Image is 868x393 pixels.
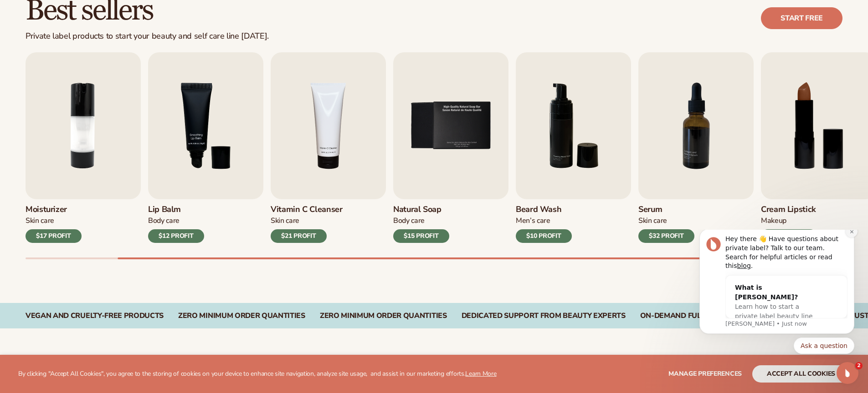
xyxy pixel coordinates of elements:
[18,370,497,378] p: By clicking "Accept All Cookies", you agree to the storing of cookies on your device to enhance s...
[14,108,169,124] div: Quick reply options
[668,365,742,383] button: Manage preferences
[837,362,858,384] iframe: Intercom live chat
[26,31,269,41] div: Private label products to start your beauty and self care line [DATE].
[148,52,263,243] a: 3 / 9
[855,362,863,369] span: 2
[49,73,127,100] span: Learn how to start a private label beauty line with [PERSON_NAME]
[178,312,305,320] div: Zero Minimum Order QuantitieS
[21,7,35,22] img: Profile image for Lee
[393,229,449,243] div: $15 PROFIT
[49,53,134,72] div: What is [PERSON_NAME]?
[271,205,343,215] h3: Vitamin C Cleanser
[516,229,572,243] div: $10 PROFIT
[40,90,162,98] p: Message from Lee, sent Just now
[148,216,204,226] div: Body Care
[393,205,449,215] h3: Natural Soap
[26,52,141,243] a: 2 / 9
[26,312,164,320] div: Vegan and Cruelty-Free Products
[148,205,204,215] h3: Lip Balm
[271,216,343,226] div: Skin Care
[638,52,754,243] a: 7 / 9
[516,52,631,243] a: 6 / 9
[752,365,850,383] button: accept all cookies
[51,32,65,40] a: blog
[761,7,842,29] a: Start free
[320,312,447,320] div: Zero Minimum Order QuantitieS
[640,312,835,320] div: On-Demand Fulfillment and Inventory Tracking
[686,230,868,359] iframe: Intercom notifications message
[26,216,82,226] div: Skin Care
[638,216,694,226] div: Skin Care
[26,229,82,243] div: $17 PROFIT
[40,5,162,88] div: Message content
[393,216,449,226] div: Body Care
[516,205,572,215] h3: Beard Wash
[40,5,162,40] div: Hey there 👋 Have questions about private label? Talk to our team. Search for helpful articles or ...
[638,205,694,215] h3: Serum
[271,229,327,243] div: $21 PROFIT
[761,205,817,215] h3: Cream Lipstick
[668,369,742,378] span: Manage preferences
[761,216,817,226] div: Makeup
[393,52,508,243] a: 5 / 9
[40,46,143,108] div: What is [PERSON_NAME]?Learn how to start a private label beauty line with [PERSON_NAME]
[465,369,496,378] a: Learn More
[271,52,386,243] a: 4 / 9
[148,229,204,243] div: $12 PROFIT
[516,216,572,226] div: Men’s Care
[26,205,82,215] h3: Moisturizer
[108,108,169,124] button: Quick reply: Ask a question
[462,312,626,320] div: Dedicated Support From Beauty Experts
[638,229,694,243] div: $32 PROFIT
